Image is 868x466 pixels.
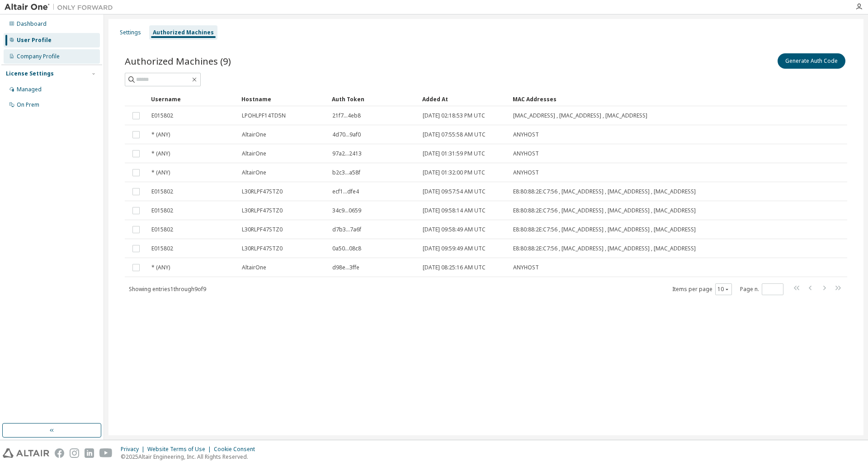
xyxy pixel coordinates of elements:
[332,226,361,233] span: d7b3...7a6f
[332,150,362,157] span: 97a2...2413
[214,446,260,453] div: Cookie Consent
[423,131,486,138] span: [DATE] 07:55:58 AM UTC
[423,264,486,271] span: [DATE] 08:25:16 AM UTC
[423,245,486,252] span: [DATE] 09:59:49 AM UTC
[99,448,113,458] img: youtube.svg
[423,169,485,176] span: [DATE] 01:32:00 PM UTC
[332,188,359,195] span: ecf1...dfe4
[6,70,54,77] div: License Settings
[423,226,486,233] span: [DATE] 09:58:49 AM UTC
[125,55,231,67] span: Authorized Machines (9)
[153,29,214,36] div: Authorized Machines
[332,112,361,119] span: 21f7...4eb8
[242,245,283,252] span: L30RLPF47STZ0
[513,92,755,106] div: MAC Addresses
[740,283,783,295] span: Page n.
[513,169,539,176] span: ANYHOST
[151,131,170,138] span: * (ANY)
[17,86,42,93] div: Managed
[513,245,696,252] span: E8:80:88:2E:C7:56 , [MAC_ADDRESS] , [MAC_ADDRESS] , [MAC_ADDRESS]
[513,150,539,157] span: ANYHOST
[423,207,486,214] span: [DATE] 09:58:14 AM UTC
[513,264,539,271] span: ANYHOST
[717,286,730,293] button: 10
[121,446,147,453] div: Privacy
[151,169,170,176] span: * (ANY)
[151,188,173,195] span: E015802
[242,169,266,176] span: AltairOne
[147,446,214,453] div: Website Terms of Use
[129,285,206,293] span: Showing entries 1 through 9 of 9
[423,188,486,195] span: [DATE] 09:57:54 AM UTC
[85,448,94,458] img: linkedin.svg
[423,150,485,157] span: [DATE] 01:31:59 PM UTC
[332,92,415,106] div: Auth Token
[17,101,39,108] div: On Prem
[332,131,361,138] span: 4d70...9af0
[17,20,47,28] div: Dashboard
[151,245,173,252] span: E015802
[242,150,266,157] span: AltairOne
[672,283,732,295] span: Items per page
[513,226,696,233] span: E8:80:88:2E:C7:56 , [MAC_ADDRESS] , [MAC_ADDRESS] , [MAC_ADDRESS]
[151,207,173,214] span: E015802
[242,188,283,195] span: L30RLPF47STZ0
[332,245,361,252] span: 0a50...08c8
[55,448,64,458] img: facebook.svg
[513,112,647,119] span: [MAC_ADDRESS] , [MAC_ADDRESS] , [MAC_ADDRESS]
[242,207,283,214] span: L30RLPF47STZ0
[242,226,283,233] span: L30RLPF47STZ0
[151,150,170,157] span: * (ANY)
[778,53,845,69] button: Generate Auth Code
[242,264,266,271] span: AltairOne
[17,37,52,44] div: User Profile
[242,112,286,119] span: LPOHLPF14TD5N
[332,264,359,271] span: d98e...3ffe
[151,226,173,233] span: E015802
[513,207,696,214] span: E8:80:88:2E:C7:56 , [MAC_ADDRESS] , [MAC_ADDRESS] , [MAC_ADDRESS]
[5,3,118,12] img: Altair One
[121,453,260,461] p: © 2025 Altair Engineering, Inc. All Rights Reserved.
[422,92,505,106] div: Added At
[241,92,325,106] div: Hostname
[332,207,361,214] span: 34c9...0659
[423,112,485,119] span: [DATE] 02:18:53 PM UTC
[70,448,79,458] img: instagram.svg
[242,131,266,138] span: AltairOne
[513,188,696,195] span: E8:80:88:2E:C7:56 , [MAC_ADDRESS] , [MAC_ADDRESS] , [MAC_ADDRESS]
[3,448,49,458] img: altair_logo.svg
[151,264,170,271] span: * (ANY)
[513,131,539,138] span: ANYHOST
[17,53,60,60] div: Company Profile
[120,29,141,36] div: Settings
[332,169,360,176] span: b2c3...a58f
[151,112,173,119] span: E015802
[151,92,234,106] div: Username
